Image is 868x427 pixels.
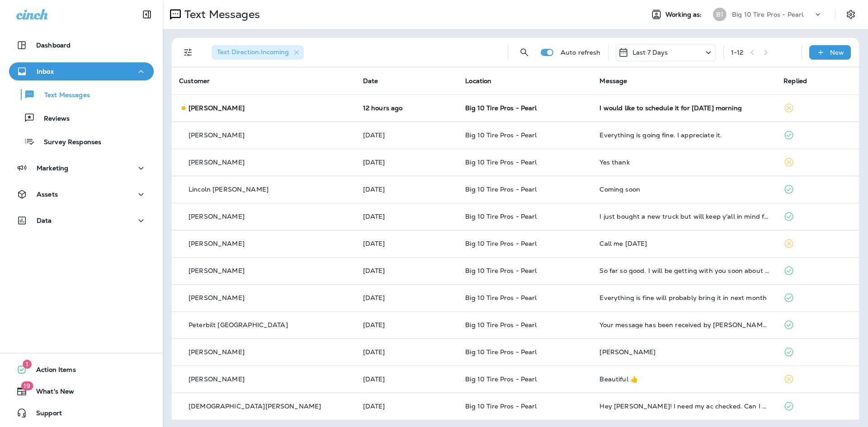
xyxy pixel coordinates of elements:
span: Big 10 Tire Pros - Pearl [465,348,537,356]
button: Survey Responses [9,132,154,151]
button: Marketing [9,159,154,177]
button: 1Action Items [9,361,154,379]
div: 1 - 12 [731,49,744,56]
span: Message [599,77,627,85]
p: Aug 22, 2025 10:24 AM [363,186,451,193]
div: Coming soon [599,186,769,193]
span: Big 10 Tire Pros - Pearl [465,212,537,221]
span: Customer [179,77,210,85]
button: Reviews [9,108,154,127]
p: Last 7 Days [632,49,668,56]
span: Big 10 Tire Pros - Pearl [465,375,537,383]
span: 1 [23,360,32,369]
p: Aug 21, 2025 10:19 AM [363,213,451,220]
span: Big 10 Tire Pros - Pearl [465,267,537,275]
button: Dashboard [9,36,154,54]
span: Big 10 Tire Pros - Pearl [465,294,537,302]
p: Aug 23, 2025 10:23 AM [363,131,451,139]
p: Aug 19, 2025 02:30 PM [363,348,451,356]
p: Peterbilt [GEOGRAPHIC_DATA] [189,321,288,328]
div: So far so good. I will be getting with you soon about an oil change. Thank you for the reminder. [599,267,769,274]
p: Auto refresh [561,49,601,56]
p: [PERSON_NAME] [189,267,245,274]
button: Search Messages [515,43,533,61]
p: Aug 20, 2025 07:16 PM [363,240,451,247]
p: New [830,49,844,56]
p: [PERSON_NAME] [189,294,245,301]
p: Aug 20, 2025 10:21 AM [363,294,451,301]
p: Aug 20, 2025 02:20 PM [363,267,451,274]
div: Hey Parrish! I need my ac checked. Can I make an appointment for next Friday [599,403,769,410]
div: Text Direction:Incoming [212,45,304,60]
p: Data [37,217,52,224]
p: [PERSON_NAME] [189,104,245,112]
p: Survey Responses [35,138,101,147]
span: Text Direction : Incoming [217,48,289,56]
div: Call me tomorrow [599,240,769,247]
button: 19What's New [9,382,154,400]
p: Aug 19, 2025 09:33 AM [363,403,451,410]
span: Replied [783,77,807,85]
div: Yes thank [599,159,769,166]
p: Aug 25, 2025 06:31 PM [363,104,451,112]
p: [PERSON_NAME] [189,159,245,166]
p: Aug 19, 2025 10:23 AM [363,375,451,383]
p: Big 10 Tire Pros - Pearl [732,11,803,18]
span: Big 10 Tire Pros - Pearl [465,131,537,139]
p: Reviews [35,115,70,123]
span: 19 [21,381,33,390]
p: Inbox [37,68,54,75]
div: B1 [713,8,726,21]
span: Big 10 Tire Pros - Pearl [465,158,537,166]
button: Settings [843,6,859,23]
span: Action Items [27,366,76,377]
p: Dashboard [36,42,71,49]
button: Data [9,211,154,230]
button: Support [9,404,154,422]
span: Support [27,409,62,420]
p: [PERSON_NAME] [189,375,245,383]
span: What's New [27,388,74,399]
div: I would like to schedule it for Wednesday morning [599,104,769,112]
button: Text Messages [9,85,154,104]
button: Collapse Sidebar [134,5,160,23]
p: Aug 22, 2025 10:45 AM [363,159,451,166]
div: Ty [599,348,769,356]
div: I just bought a new truck but will keep y'all in mind for future services [599,213,769,220]
p: Assets [37,191,58,198]
span: Big 10 Tire Pros - Pearl [465,239,537,248]
p: [PERSON_NAME] [189,240,245,247]
p: Aug 20, 2025 09:52 AM [363,321,451,328]
p: [DEMOGRAPHIC_DATA][PERSON_NAME] [189,403,321,410]
div: Everything is going fine. I appreciate it. [599,131,769,139]
button: Inbox [9,62,154,80]
span: Date [363,77,378,85]
p: [PERSON_NAME] [189,348,245,356]
span: Big 10 Tire Pros - Pearl [465,321,537,329]
button: Filters [179,43,197,61]
span: Big 10 Tire Pros - Pearl [465,104,537,112]
span: Location [465,77,491,85]
p: Text Messages [35,91,90,100]
span: Big 10 Tire Pros - Pearl [465,185,537,193]
p: [PERSON_NAME] [189,131,245,139]
p: [PERSON_NAME] [189,213,245,220]
p: Marketing [37,164,68,172]
p: Lincoln [PERSON_NAME] [189,186,269,193]
div: Everything is fine will probably bring it in next month [599,294,769,301]
div: Your message has been received by Dobbs Peterbilt - Jackson-Pearl. [599,321,769,328]
p: Text Messages [181,8,260,21]
div: Beautiful 👍 [599,375,769,383]
span: Big 10 Tire Pros - Pearl [465,402,537,410]
span: Working as: [665,11,704,19]
button: Assets [9,185,154,203]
